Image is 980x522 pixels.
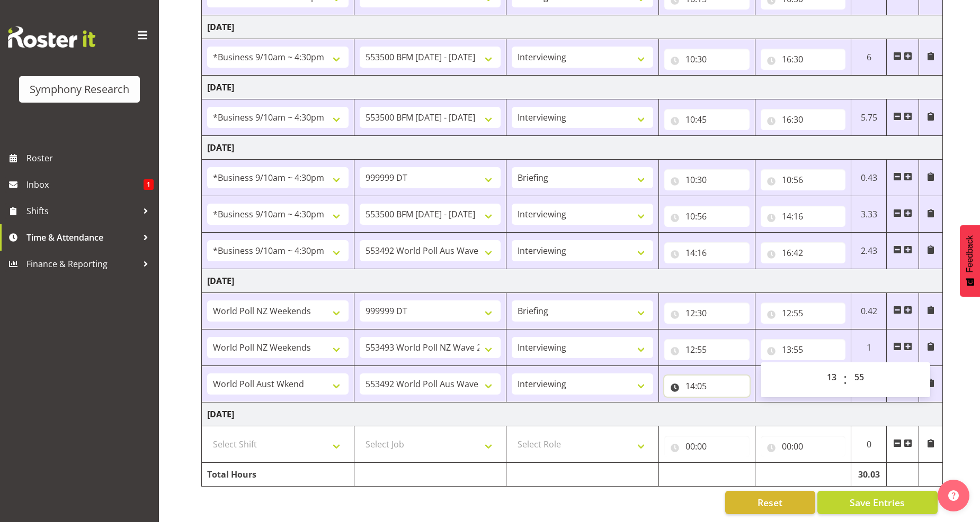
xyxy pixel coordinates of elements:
span: Roster [26,150,154,166]
input: Click to select... [761,242,846,263]
input: Click to select... [761,436,846,457]
input: Click to select... [664,49,750,70]
span: Finance & Reporting [26,256,138,272]
td: 0.42 [851,293,887,329]
button: Reset [725,491,815,514]
input: Click to select... [664,339,750,360]
button: Feedback - Show survey [960,225,980,297]
img: help-xxl-2.png [948,490,959,501]
input: Click to select... [664,242,750,263]
input: Click to select... [761,109,846,130]
span: Reset [758,496,782,509]
img: Rosterit website logo [8,26,95,48]
td: [DATE] [202,76,943,99]
input: Click to select... [761,169,846,190]
td: [DATE] [202,15,943,39]
input: Click to select... [664,436,750,457]
span: Save Entries [850,496,905,509]
td: Total Hours [202,463,354,487]
td: [DATE] [202,136,943,160]
span: 1 [144,179,154,190]
input: Click to select... [664,206,750,227]
td: [DATE] [202,402,943,426]
input: Click to select... [761,49,846,70]
td: 0.43 [851,160,887,196]
td: 2.43 [851,233,887,269]
input: Click to select... [664,169,750,190]
input: Click to select... [761,206,846,227]
td: [DATE] [202,269,943,293]
span: : [843,367,847,393]
div: Symphony Research [30,81,129,97]
td: 1 [851,329,887,366]
span: Feedback [965,235,975,272]
button: Save Entries [817,491,938,514]
span: Inbox [26,177,144,193]
td: 3.33 [851,196,887,233]
input: Click to select... [761,303,846,324]
input: Click to select... [664,109,750,130]
td: 5.75 [851,99,887,136]
input: Click to select... [664,303,750,324]
input: Click to select... [664,376,750,397]
td: 6 [851,39,887,76]
input: Click to select... [761,339,846,360]
span: Shifts [26,203,138,219]
td: 0 [851,426,887,463]
span: Time & Attendance [26,230,138,245]
td: 30.03 [851,463,887,487]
